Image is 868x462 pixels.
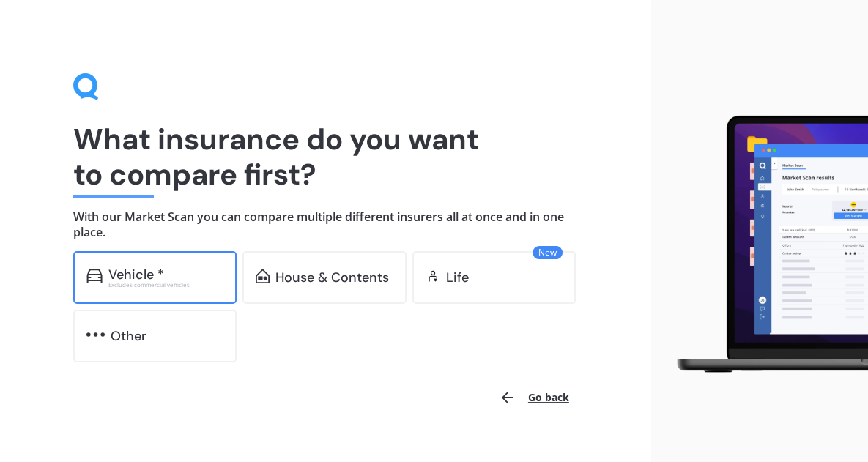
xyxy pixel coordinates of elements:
[490,380,578,415] button: Go back
[108,267,164,282] div: Vehicle *
[86,327,105,342] img: other.81dba5aafe580aa69f38.svg
[108,282,224,288] div: Excludes commercial vehicles
[275,270,389,285] div: House & Contents
[446,270,469,285] div: Life
[73,209,578,239] h4: With our Market Scan you can compare multiple different insurers all at once and in one place.
[256,269,270,283] img: home-and-contents.b802091223b8502ef2dd.svg
[663,110,868,379] img: laptop.webp
[86,269,103,283] img: car.f15378c7a67c060ca3f3.svg
[73,122,578,192] h1: What insurance do you want to compare first?
[426,269,440,283] img: life.f720d6a2d7cdcd3ad642.svg
[533,246,563,259] span: New
[111,329,146,343] div: Other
